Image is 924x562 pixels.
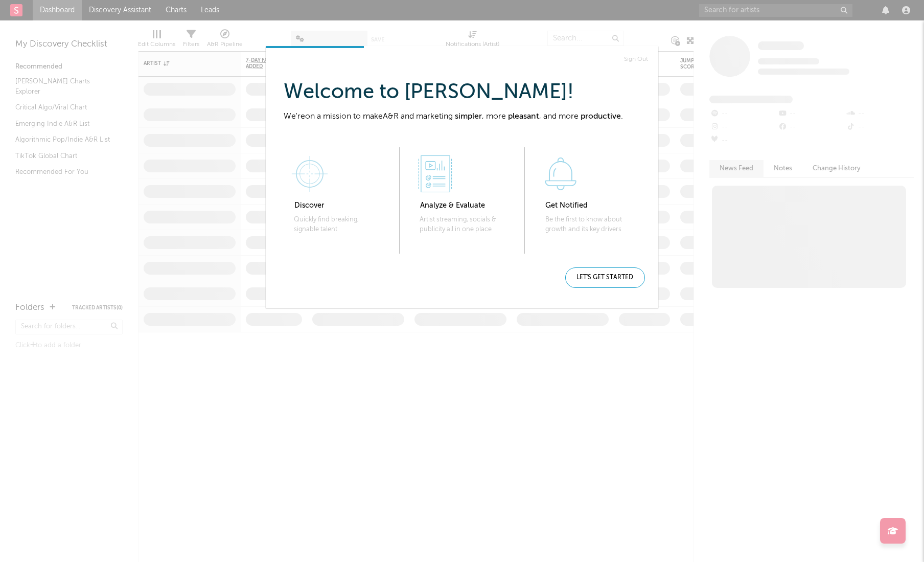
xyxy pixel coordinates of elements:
p: Analyze & Evaluate [417,196,515,215]
div: Let's get started [565,267,645,288]
p: Quickly find breaking, signable talent [291,215,389,234]
span: simpler [455,113,482,121]
p: Get Notified [543,196,641,215]
span: pleasant [508,113,539,121]
p: Be the first to know about growth and its key drivers [543,215,641,234]
p: Artist streaming, socials & publicity all in one place [417,215,515,234]
h3: Welcome to [PERSON_NAME] ! [284,82,650,103]
a: Sign Out [624,53,648,65]
p: Discover [291,196,389,215]
span: productive [581,113,621,121]
p: We're on a mission to make A&R and marketing , more , and more . [284,110,650,123]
